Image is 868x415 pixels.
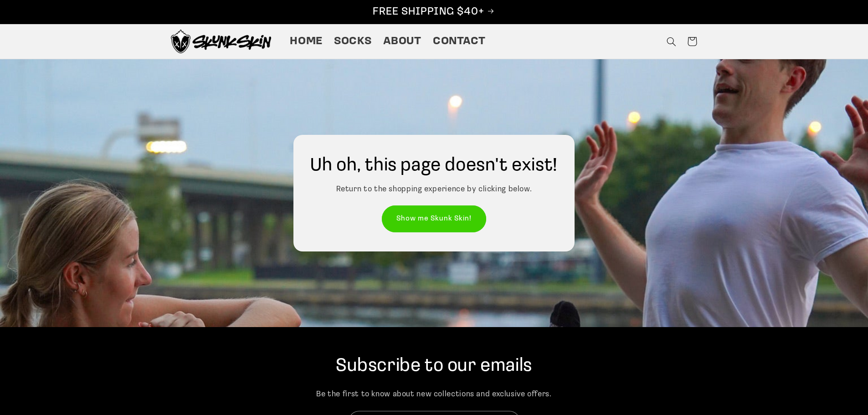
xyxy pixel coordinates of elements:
summary: Search [661,31,682,52]
span: Socks [334,35,371,49]
span: Uh oh, this page doesn't exist! [310,157,558,175]
a: Show me Skunk Skin! [382,205,486,232]
span: Home [290,35,323,49]
span: About [383,35,421,49]
a: Socks [329,29,377,54]
a: Home [284,29,329,54]
span: Contact [433,35,485,49]
p: FREE SHIPPING $40+ [10,5,858,19]
span: Return to the shopping experience by clicking below. [336,185,532,193]
img: Skunk Skin Anti-Odor Socks. [171,30,271,53]
a: Contact [427,29,491,54]
p: Be the first to know about new collections and exclusive offers. [267,388,601,401]
h2: Subscribe to our emails [43,354,825,378]
a: About [377,29,427,54]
